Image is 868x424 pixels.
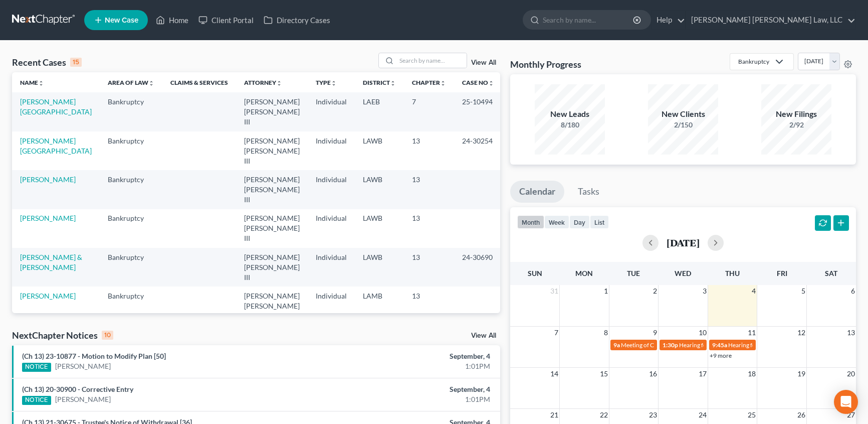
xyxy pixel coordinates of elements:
div: September, 4 [341,351,490,361]
i: unfold_more [276,80,282,86]
span: 17 [698,368,708,380]
span: 7 [553,327,559,339]
td: 13 [404,209,454,248]
div: New Filings [761,108,831,120]
a: [PERSON_NAME] [55,394,111,404]
span: 1 [603,285,609,297]
div: 8/180 [535,120,605,130]
i: unfold_more [38,80,44,86]
span: Hearing for [PERSON_NAME] & [PERSON_NAME] [728,341,859,349]
td: Individual [308,287,355,325]
span: 27 [846,409,856,421]
td: Individual [308,209,355,248]
span: 24 [698,409,708,421]
th: Claims & Services [162,72,236,92]
a: Help [652,11,685,29]
span: Sat [825,269,837,277]
span: Thu [725,269,740,277]
span: 6 [850,285,856,297]
span: 9a [613,341,620,349]
i: unfold_more [148,80,154,86]
span: 20 [846,368,856,380]
span: Hearing for [PERSON_NAME] [679,341,757,349]
td: LAMB [355,287,404,325]
a: [PERSON_NAME][GEOGRAPHIC_DATA] [20,97,92,116]
button: week [544,215,569,229]
span: Mon [575,269,593,277]
a: +9 more [710,352,732,359]
span: Meeting of Creditors for [PERSON_NAME] [621,341,732,349]
a: Area of Lawunfold_more [108,79,154,86]
span: 23 [648,409,658,421]
span: 9 [652,327,658,339]
td: LAWB [355,170,404,209]
a: Directory Cases [259,11,335,29]
span: 15 [599,368,609,380]
span: 26 [796,409,806,421]
td: 7 [404,92,454,131]
span: 31 [549,285,559,297]
a: Nameunfold_more [20,79,44,86]
a: [PERSON_NAME] [20,214,76,222]
button: list [590,215,609,229]
div: 2/150 [648,120,718,130]
h2: [DATE] [667,237,700,248]
span: 21 [549,409,559,421]
td: Bankruptcy [100,170,162,209]
i: unfold_more [331,80,337,86]
td: [PERSON_NAME] [PERSON_NAME] III [236,131,308,170]
a: Home [151,11,193,29]
a: [PERSON_NAME] [20,292,76,300]
a: [PERSON_NAME] [55,361,111,371]
a: View All [471,59,496,66]
span: 9:45a [712,341,727,349]
a: (Ch 13) 23-10877 - Motion to Modify Plan [50] [22,352,166,360]
td: LAWB [355,131,404,170]
div: 10 [102,331,113,340]
span: 14 [549,368,559,380]
span: 22 [599,409,609,421]
span: Sun [528,269,542,277]
div: NOTICE [22,396,51,405]
a: Case Nounfold_more [462,79,494,86]
td: 13 [404,287,454,325]
td: [PERSON_NAME] [PERSON_NAME] III [236,170,308,209]
span: 2 [652,285,658,297]
span: 10 [698,327,708,339]
td: [PERSON_NAME] [PERSON_NAME] III [236,209,308,248]
a: Tasks [569,181,608,203]
button: month [517,215,544,229]
td: [PERSON_NAME] [PERSON_NAME] III [236,287,308,325]
input: Search by name... [396,53,467,68]
td: LAEB [355,92,404,131]
div: 1:01PM [341,361,490,371]
td: Bankruptcy [100,92,162,131]
td: Individual [308,92,355,131]
span: Tue [627,269,640,277]
span: 5 [800,285,806,297]
div: 1:01PM [341,394,490,404]
span: 18 [747,368,757,380]
div: Recent Cases [12,56,82,68]
span: 16 [648,368,658,380]
a: [PERSON_NAME] [20,175,76,184]
i: unfold_more [488,80,494,86]
div: NOTICE [22,363,51,372]
td: [PERSON_NAME] [PERSON_NAME] III [236,248,308,287]
td: Bankruptcy [100,209,162,248]
td: 25-10494 [454,92,502,131]
div: New Leads [535,108,605,120]
input: Search by name... [543,11,634,29]
a: (Ch 13) 20-30900 - Corrective Entry [22,385,133,393]
a: Attorneyunfold_more [244,79,282,86]
span: New Case [105,17,138,24]
a: [PERSON_NAME] [PERSON_NAME] Law, LLC [686,11,855,29]
span: 11 [747,327,757,339]
a: Calendar [510,181,564,203]
span: Fri [777,269,787,277]
div: NextChapter Notices [12,329,113,341]
button: day [569,215,590,229]
span: 19 [796,368,806,380]
a: [PERSON_NAME] & [PERSON_NAME] [20,253,82,271]
i: unfold_more [390,80,396,86]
